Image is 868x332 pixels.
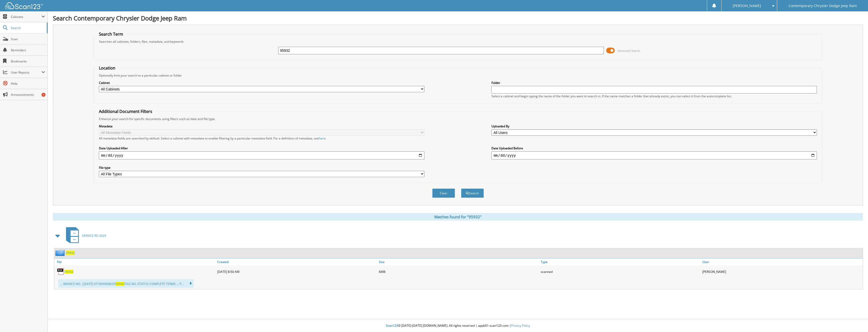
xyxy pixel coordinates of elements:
[491,81,817,85] label: Folder
[11,92,45,97] span: Announcements
[491,124,817,128] label: Uploaded By
[11,48,45,52] span: Reminders
[99,81,424,85] label: Cabinet
[11,37,45,41] span: Scan
[11,15,41,19] span: Cabinets
[99,136,424,140] div: All metadata fields are searched by default. Select a cabinet with metadata to enable filtering b...
[96,65,118,71] legend: Location
[99,124,424,128] label: Metadata
[41,93,46,97] div: 1
[11,59,45,63] span: Bookmarks
[11,81,45,86] span: Help
[55,250,66,256] img: folder2.png
[99,151,424,159] input: start
[99,165,424,170] label: File type
[11,26,44,30] span: Search
[96,31,126,37] legend: Search Term
[432,188,455,198] button: Clear
[491,94,817,98] div: Select a cabinet and begin typing the name of the folder you want to search in. If the name match...
[511,323,530,328] a: Privacy Policy
[96,73,819,78] div: Optionally limit your search to a particular cabinet or folder
[99,146,424,150] label: Date Uploaded After
[53,14,863,22] h1: Search Contemporary Chrysler Dodge Jeep Ram
[96,109,155,114] legend: Additional Document Filters
[216,258,378,265] a: Created
[618,49,640,53] span: Advanced Search
[66,251,75,255] a: 95932
[96,39,819,44] div: Searches all cabinets, folders, files, metadata, and keywords
[378,267,539,277] div: 6MB
[378,258,539,265] a: Size
[82,233,106,238] span: SERVICE RO 2025
[64,270,73,274] a: 95932
[539,258,701,265] a: Type
[733,4,761,7] span: [PERSON_NAME]
[386,323,398,328] span: Scan123
[216,267,378,277] div: [DATE] 8:50 AM
[5,2,43,9] img: scan123-logo-white.svg
[461,188,484,198] button: Search
[701,258,863,265] a: User
[58,279,194,288] div: ... INVOICE NO. |[DATE] 07:59/09/08/25 TAG NO. STATUS COMPLETE TERMS ... P...
[11,70,41,75] span: User Reports
[701,267,863,277] div: [PERSON_NAME]
[539,267,701,277] div: scanned
[63,226,106,246] a: SERVICE RO 2025
[53,213,863,221] div: Matches found for "95932"
[491,151,817,159] input: end
[319,136,325,140] a: here
[96,117,819,121] div: Enhance your search for specific documents using filters such as date and file type.
[54,258,216,265] a: File
[491,146,817,150] label: Date Uploaded Before
[116,282,124,286] span: 95932
[789,4,857,7] span: Contemporary Chrysler Dodge Jeep Ram
[57,268,64,275] img: PDF.png
[48,320,868,332] div: © [DATE]-[DATE] [DOMAIN_NAME]. All rights reserved | appb01-scan123-com |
